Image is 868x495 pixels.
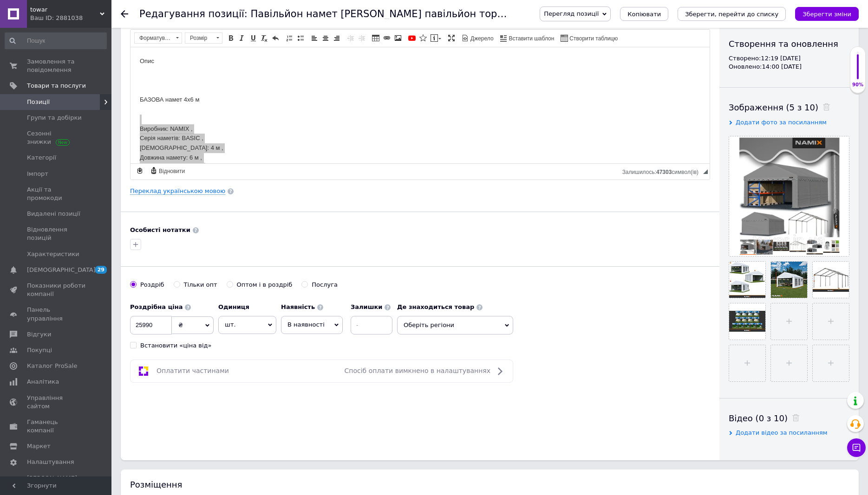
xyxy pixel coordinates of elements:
i: Зберегти, перейти до списку [685,11,778,18]
div: Ваш ID: 2881038 [30,14,111,22]
a: Максимізувати [446,33,457,43]
b: Залишки [351,303,382,310]
span: Налаштування [27,458,74,466]
a: Підкреслений (Ctrl+U) [248,33,258,43]
span: Акції та промокоди [27,186,86,202]
h1: Редагування позиції: Павільйон намет садовий павільйон торговий 4x6m 240 pe 7921 [139,8,622,19]
a: Збільшити відступ [357,33,367,43]
span: Оберіть регіони [397,316,513,334]
a: По лівому краю [309,33,320,43]
span: Відновлення позицій [27,225,86,242]
span: Вставити шаблон [508,35,555,43]
b: Де знаходиться товар [397,303,474,310]
a: Таблиця [371,33,381,43]
a: Вставити шаблон [499,33,556,43]
input: 0 [130,316,172,334]
span: Оплатити частинами [157,367,229,374]
div: Зображення (5 з 10) [729,102,849,113]
span: Позиції [27,98,50,106]
span: [DEMOGRAPHIC_DATA] [27,266,96,274]
span: Додати фото за посиланням [736,119,827,126]
span: Створити таблицю [568,35,618,43]
a: Зробити резервну копію зараз [135,166,145,176]
span: Розмір [185,33,213,43]
span: Замовлення та повідомлення [27,58,86,74]
a: По правому краю [332,33,342,43]
a: Вставити/видалити нумерований список [284,33,294,43]
span: Каталог ProSale [27,362,77,370]
span: Джерело [469,35,494,43]
span: Товари та послуги [27,82,86,90]
a: Повернути (Ctrl+Z) [270,33,281,43]
span: Форматування [135,33,173,43]
span: Потягніть для зміни розмірів [703,169,708,174]
button: Зберегти зміни [795,7,859,21]
span: Копіювати [627,11,661,18]
a: Переклад українською мовою [130,187,225,195]
span: Додати відео за посиланням [736,429,828,436]
div: Послуга [312,281,338,289]
span: Відео (0 з 10) [729,413,788,423]
span: ₴ [178,321,183,328]
input: Пошук [5,32,107,49]
span: Показники роботи компанії [27,282,86,298]
span: Перегляд позиції [544,10,599,17]
div: Повернутися назад [121,10,128,18]
a: Відновити [149,166,186,176]
span: Категорії [27,154,56,162]
span: В наявності [287,321,325,328]
div: Створення та оновлення [729,38,849,50]
span: 47303 [656,169,672,175]
i: Зберегти зміни [803,11,851,18]
span: Управління сайтом [27,394,86,411]
span: Маркет [27,442,51,450]
button: Чат з покупцем [847,438,866,457]
b: Одиниця [218,303,249,310]
div: Встановити «ціна від» [140,341,212,350]
b: Особисті нотатки [130,226,190,233]
a: Вставити іконку [418,33,428,43]
div: Роздріб [140,281,164,289]
div: 90% Якість заповнення [850,46,866,93]
a: Видалити форматування [259,33,269,43]
iframe: Редактор, 797ED81D-9A13-4526-B8DF-C2AF8CC7211E [131,47,710,163]
a: Жирний (Ctrl+B) [226,33,236,43]
span: Характеристики [27,250,79,258]
span: 29 [95,266,107,274]
span: Покупці [27,346,52,354]
span: towar [30,6,100,14]
span: Гаманець компанії [27,418,86,435]
input: - [351,316,392,334]
div: Тільки опт [184,281,217,289]
a: Зменшити відступ [346,33,356,43]
a: Джерело [460,33,495,43]
a: Розмір [185,32,222,44]
a: Вставити повідомлення [429,33,443,43]
a: Форматування [134,32,182,44]
span: шт. [218,316,276,334]
span: Спосіб оплати вимкнено в налаштуваннях [345,367,490,374]
button: Зберегти, перейти до списку [678,7,786,21]
span: Відновити [157,167,185,175]
div: Кiлькiсть символiв [622,167,703,175]
b: Роздрібна ціна [130,303,183,310]
span: Сезонні знижки [27,129,86,146]
div: Оптом і в роздріб [237,281,293,289]
a: По центру [320,33,331,43]
div: Створено: 12:19 [DATE] [729,54,849,63]
span: Відгуки [27,330,51,339]
div: Оновлено: 14:00 [DATE] [729,63,849,71]
a: Створити таблицю [559,33,619,43]
span: Панель управління [27,306,86,322]
a: Курсив (Ctrl+I) [237,33,247,43]
span: Аналітика [27,378,59,386]
a: Додати відео з YouTube [407,33,417,43]
a: Вставити/видалити маркований список [295,33,306,43]
button: Копіювати [620,7,668,21]
span: Видалені позиції [27,210,80,218]
span: Групи та добірки [27,114,82,122]
div: Розміщення [130,479,849,490]
span: Імпорт [27,170,48,178]
div: 90% [850,82,865,88]
a: Зображення [393,33,403,43]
